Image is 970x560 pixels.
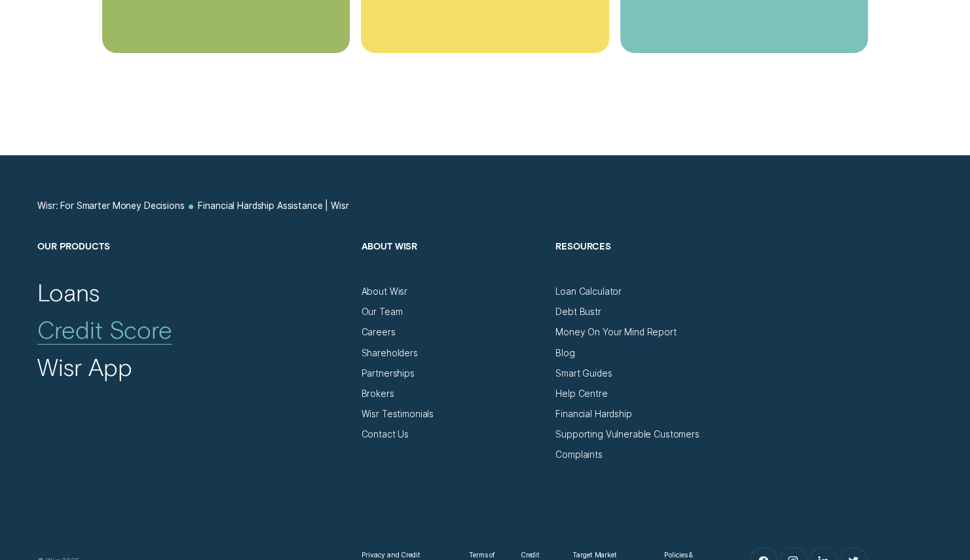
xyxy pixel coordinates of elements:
[555,327,677,338] a: Money On Your Mind Report
[361,307,402,318] a: Our Team
[555,368,612,379] a: Smart Guides
[555,307,601,318] a: Debt Bustr
[361,368,414,379] a: Partnerships
[37,277,100,307] a: Loans
[555,429,700,440] a: Supporting Vulnerable Customers
[555,348,574,359] a: Blog
[361,286,407,297] a: About Wisr
[37,240,350,286] h2: Our Products
[37,200,184,212] a: Wisr: For Smarter Money Decisions
[555,240,738,286] h2: Resources
[37,314,172,344] a: Credit Score
[555,388,607,400] a: Help Centre
[555,409,632,420] a: Financial Hardship
[361,409,434,420] a: Wisr Testimonials
[361,327,395,338] a: Careers
[198,200,348,212] a: Financial Hardship Assistance | Wisr
[361,429,409,440] a: Contact Us
[361,388,394,400] a: Brokers
[361,348,417,359] a: Shareholders
[555,449,603,460] a: Complaints
[555,286,622,297] a: Loan Calculator
[37,352,132,381] a: Wisr App
[361,240,544,286] h2: About Wisr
